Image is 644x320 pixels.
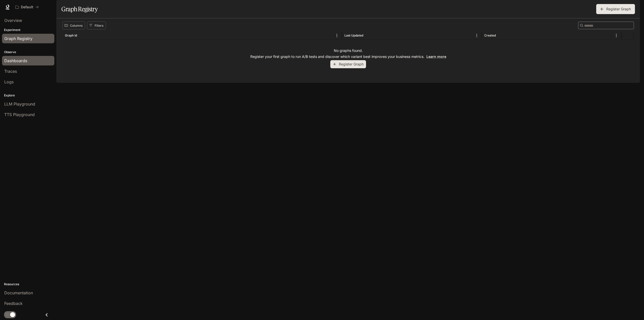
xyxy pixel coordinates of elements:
button: Show filters [87,21,106,29]
p: Register your first graph to run A/B tests and discover which variant best improves your business... [250,54,446,59]
a: Learn more [426,54,446,59]
div: Graph Id [65,33,77,37]
p: No graphs found. [334,48,363,53]
button: Menu [473,32,480,39]
button: Register Graph [596,4,635,14]
button: Menu [333,32,341,39]
button: Sort [77,32,85,39]
button: Register Graph [330,60,366,68]
div: Last Updated [344,33,363,37]
p: Default [21,5,33,9]
button: Select columns [62,21,85,29]
h1: Graph Registry [61,4,98,14]
button: Sort [496,32,504,39]
button: Menu [613,32,620,39]
button: Sort [364,32,371,39]
div: Created [484,33,496,37]
div: Search [578,22,634,29]
button: All workspaces [13,2,41,12]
